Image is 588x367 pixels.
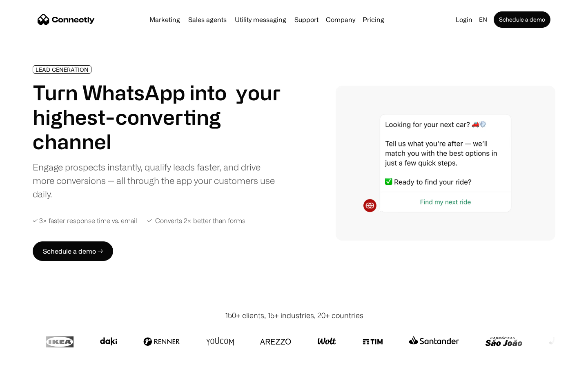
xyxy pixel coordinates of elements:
[452,14,476,25] a: Login
[36,66,89,73] div: LEAD GENERATION
[326,14,355,25] div: Company
[146,16,183,23] a: Marketing
[33,80,281,154] h1: Turn WhatsApp into your highest-converting channel
[359,16,388,23] a: Pricing
[147,217,245,225] div: ✓ Converts 2× better than forms
[33,160,281,201] div: Engage prospects instantly, qualify leads faster, and drive more conversions — all through the ap...
[16,353,49,364] ul: Language list
[185,16,230,23] a: Sales agents
[225,310,363,321] div: 150+ clients, 15+ industries, 20+ countries
[8,352,49,364] aside: Language selected: English
[33,217,137,225] div: ✓ 3× faster response time vs. email
[291,16,322,23] a: Support
[479,14,487,25] div: en
[494,11,550,28] a: Schedule a demo
[232,16,290,23] a: Utility messaging
[33,241,113,261] a: Schedule a demo →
